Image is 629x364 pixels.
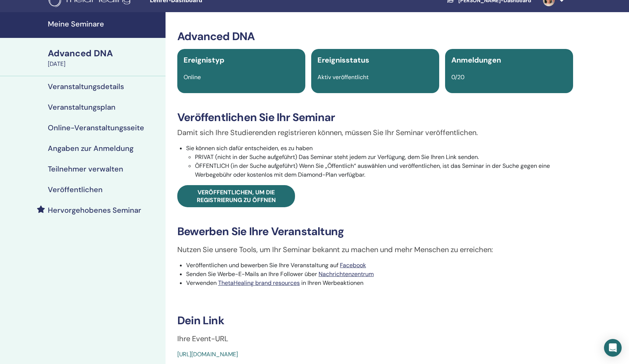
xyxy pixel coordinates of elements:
p: Ihre Event-URL [177,333,573,344]
div: Open Intercom Messenger [604,339,622,357]
h4: Angaben zur Anmeldung [48,144,134,153]
h4: Online-Veranstaltungsseite [48,123,144,132]
li: PRIVAT (nicht in der Suche aufgeführt) Das Seminar steht jedem zur Verfügung, dem Sie Ihren Link ... [195,153,573,162]
li: Verwenden in Ihren Werbeaktionen [186,279,573,287]
h3: Dein Link [177,314,573,327]
div: [DATE] [48,60,161,68]
h4: Veranstaltungsplan [48,103,116,112]
a: Nachrichtenzentrum [319,270,374,278]
span: Veröffentlichen, um die Registrierung zu öffnen [197,188,276,204]
p: Nutzen Sie unsere Tools, um Ihr Seminar bekannt zu machen und mehr Menschen zu erreichen: [177,244,573,255]
span: Ereignistyp [184,55,224,65]
h4: Veranstaltungsdetails [48,82,124,91]
div: Advanced DNA [48,47,161,60]
span: Aktiv veröffentlicht [317,73,369,81]
p: Damit sich Ihre Studierenden registrieren können, müssen Sie Ihr Seminar veröffentlichen. [177,127,573,138]
h3: Advanced DNA [177,30,573,43]
li: Senden Sie Werbe-E-Mails an Ihre Follower über [186,270,573,279]
h3: Veröffentlichen Sie Ihr Seminar [177,111,573,124]
li: ÖFFENTLICH (in der Suche aufgeführt) Wenn Sie „Öffentlich“ auswählen und veröffentlichen, ist das... [195,162,573,179]
span: Online [184,73,201,81]
h4: Hervorgehobenes Seminar [48,206,141,215]
span: 0/20 [451,73,465,81]
a: Facebook [340,261,366,269]
a: ThetaHealing brand resources [218,279,300,287]
a: Veröffentlichen, um die Registrierung zu öffnen [177,185,295,207]
li: Sie können sich dafür entscheiden, es zu haben [186,144,573,179]
a: Advanced DNA[DATE] [43,47,166,68]
h3: Bewerben Sie Ihre Veranstaltung [177,225,573,238]
span: Ereignisstatus [317,55,369,65]
h4: Veröffentlichen [48,185,103,194]
li: Veröffentlichen und bewerben Sie Ihre Veranstaltung auf [186,261,573,270]
h4: Meine Seminare [48,20,161,28]
a: [URL][DOMAIN_NAME] [177,350,238,358]
span: Anmeldungen [451,55,501,65]
h4: Teilnehmer verwalten [48,165,123,173]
